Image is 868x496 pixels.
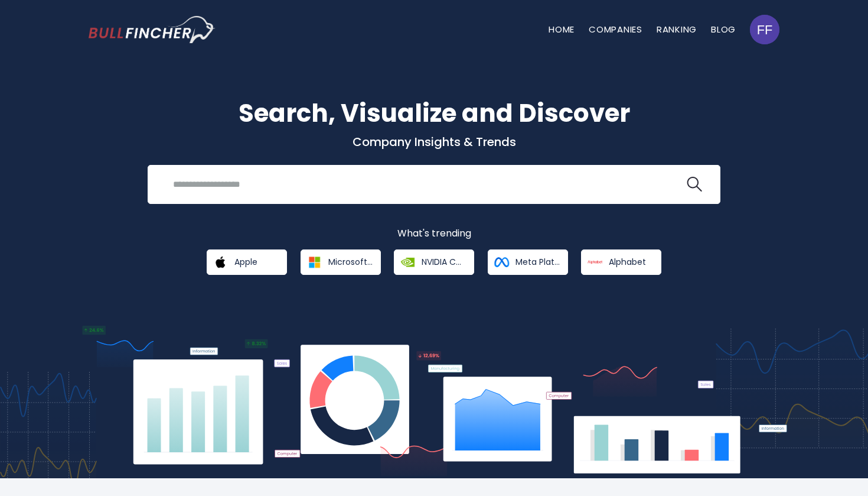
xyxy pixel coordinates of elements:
span: Alphabet [609,257,646,267]
img: search icon [687,177,702,192]
p: What's trending [89,228,779,240]
a: NVIDIA Corporation [394,249,474,275]
a: Alphabet [581,249,661,275]
a: Ranking [657,23,697,35]
span: Meta Platforms [515,257,560,267]
span: Apple [234,257,257,267]
span: Microsoft Corporation [328,257,373,267]
a: Home [549,23,575,35]
a: Meta Platforms [488,249,568,275]
img: bullfincher logo [89,16,216,43]
a: Microsoft Corporation [301,249,381,275]
a: Apple [207,249,287,275]
span: NVIDIA Corporation [422,257,466,267]
a: Blog [711,23,736,35]
p: Company Insights & Trends [89,134,779,150]
a: Companies [589,23,642,35]
h1: Search, Visualize and Discover [89,95,779,132]
a: Go to homepage [89,16,216,43]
